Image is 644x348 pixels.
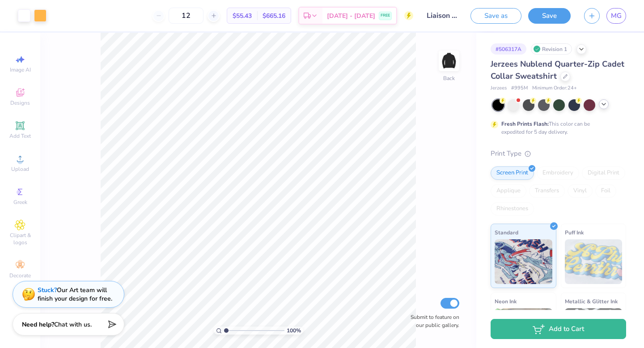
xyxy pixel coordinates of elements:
div: Transfers [529,184,565,198]
span: Jerzees [491,85,507,92]
div: Our Art team will finish your design for free. [38,286,112,303]
div: Digital Print [582,166,625,180]
span: Puff Ink [565,228,584,237]
strong: Fresh Prints Flash: [501,120,549,127]
span: Upload [11,166,29,173]
span: Image AI [10,66,31,73]
span: # 995M [511,85,528,92]
div: Back [443,74,455,82]
span: $55.43 [233,11,252,21]
input: – – [169,8,203,24]
div: # 506317A [491,43,526,55]
div: Screen Print [491,166,534,180]
span: Standard [495,228,518,237]
span: Add Text [9,132,31,140]
img: Standard [495,239,552,284]
div: This color can be expedited for 5 day delivery. [501,120,611,136]
strong: Need help? [22,320,54,329]
span: Minimum Order: 24 + [532,85,577,92]
span: Clipart & logos [4,232,36,246]
span: 100 % [287,327,301,335]
div: Print Type [491,149,626,159]
div: Embroidery [537,166,579,180]
div: Applique [491,184,526,198]
span: Chat with us. [54,320,92,329]
span: $665.16 [263,11,285,21]
button: Save as [470,8,521,24]
span: Metallic & Glitter Ink [565,297,618,306]
span: FREE [381,13,390,19]
span: Neon Ink [495,297,517,306]
img: Puff Ink [565,239,623,284]
div: Foil [595,184,616,198]
button: Save [528,8,571,24]
div: Vinyl [568,184,593,198]
span: Decorate [9,272,31,279]
div: Revision 1 [531,43,572,55]
span: Jerzees Nublend Quarter-Zip Cadet Collar Sweatshirt [491,59,624,81]
span: Designs [10,99,30,106]
label: Submit to feature on our public gallery. [406,313,459,329]
button: Add to Cart [491,319,626,339]
input: Untitled Design [420,7,464,25]
span: [DATE] - [DATE] [327,11,375,21]
strong: Stuck? [38,286,57,294]
a: MG [606,8,626,24]
span: MG [611,11,622,21]
img: Back [440,52,458,70]
span: Greek [13,199,27,206]
div: Rhinestones [491,202,534,216]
